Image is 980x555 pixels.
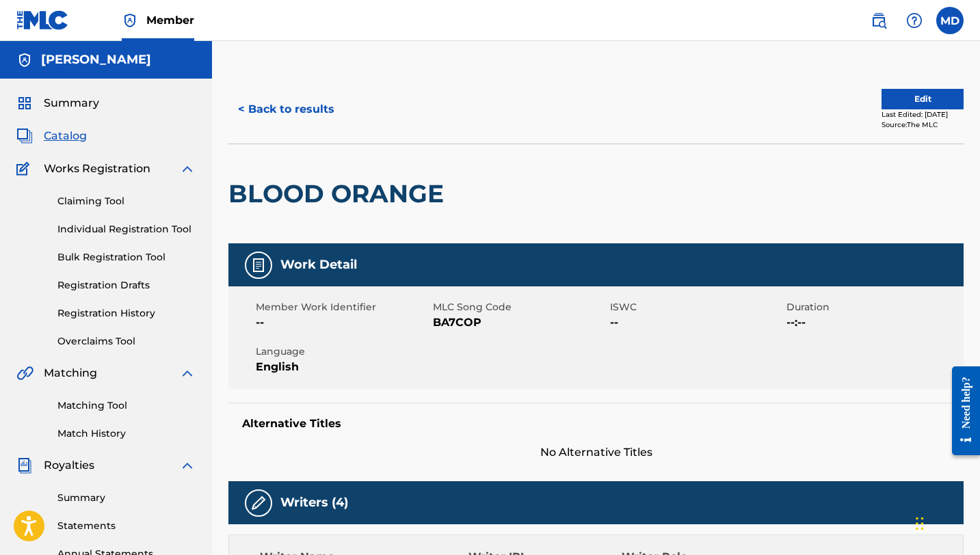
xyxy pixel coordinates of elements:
[57,222,196,236] a: Individual Registration Tool
[906,12,923,29] img: help
[57,398,196,413] a: Matching Tool
[16,457,33,474] img: Royalties
[610,314,784,331] span: --
[179,161,196,177] img: expand
[44,161,150,177] span: Works Registration
[57,278,196,293] a: Registration Drafts
[146,12,194,28] span: Member
[250,257,267,273] img: Work Detail
[16,128,33,144] img: Catalog
[228,444,964,461] span: No Alternative Titles
[44,365,97,381] span: Matching
[256,300,429,314] span: Member Work Identifier
[122,12,138,29] img: Top Rightsholder
[433,314,607,331] span: BA7COP
[882,120,964,130] div: Source: The MLC
[912,489,980,555] iframe: Chat Widget
[57,250,196,265] a: Bulk Registration Tool
[433,300,607,314] span: MLC Song Code
[256,359,429,375] span: English
[228,178,451,209] h2: BLOOD ORANGE
[250,495,267,511] img: Writers
[16,95,33,111] img: Summary
[16,95,99,111] a: SummarySummary
[57,519,196,533] a: Statements
[256,344,429,359] span: Language
[57,194,196,208] a: Claiming Tool
[786,300,960,314] span: Duration
[242,417,950,431] h5: Alternative Titles
[179,457,196,474] img: expand
[57,334,196,349] a: Overclaims Tool
[871,12,887,29] img: search
[256,314,429,331] span: --
[41,52,151,68] h5: Malik Drake
[57,491,196,505] a: Summary
[942,355,980,465] iframe: Resource Center
[936,7,964,34] div: User Menu
[16,10,69,30] img: MLC Logo
[16,365,34,381] img: Matching
[228,92,344,126] button: < Back to results
[280,495,348,511] h5: Writers (4)
[44,128,87,144] span: Catalog
[16,52,33,68] img: Accounts
[16,161,34,177] img: Works Registration
[882,89,964,109] button: Edit
[57,427,196,441] a: Match History
[865,7,892,34] a: Public Search
[280,257,357,273] h5: Work Detail
[179,365,196,381] img: expand
[57,306,196,321] a: Registration History
[901,7,928,34] div: Help
[16,128,87,144] a: CatalogCatalog
[44,457,94,474] span: Royalties
[44,95,99,111] span: Summary
[882,109,964,120] div: Last Edited: [DATE]
[786,314,960,331] span: --:--
[916,503,924,544] div: Drag
[610,300,784,314] span: ISWC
